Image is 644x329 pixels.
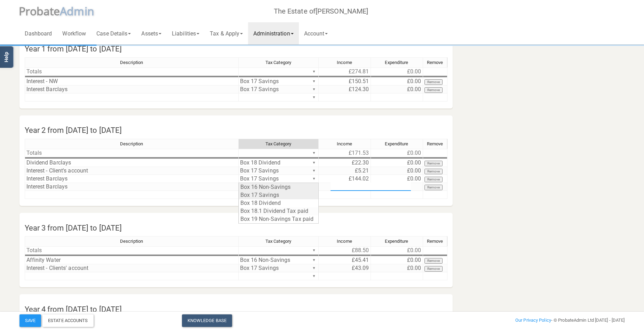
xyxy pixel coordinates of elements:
[57,22,91,45] a: Workflow
[19,22,57,45] a: Dashboard
[319,167,371,175] td: £5.21
[25,67,239,76] td: Totals
[371,86,423,94] td: £0.00
[25,78,239,86] td: Interest - NW
[265,141,291,146] span: Tax Category
[25,167,239,175] td: Interest - Client's account
[424,87,443,93] button: Remove
[371,167,423,175] td: £0.00
[311,175,317,182] div: ▼
[167,22,205,45] a: Liabilities
[371,67,423,76] td: £0.00
[319,78,371,86] td: £150.51
[19,3,60,18] span: P
[371,159,423,167] td: £0.00
[311,256,317,264] div: ▼
[91,22,136,45] a: Case Details
[239,78,319,86] td: Box 17 Savings
[311,167,317,174] div: ▼
[319,149,371,157] td: £171.53
[311,247,317,254] div: ▼
[239,175,319,183] td: Box 17 Savings
[120,141,143,146] span: Description
[25,256,239,264] td: Affinity Water
[427,239,443,244] span: Remove
[25,183,239,191] td: Interest Barclays
[25,86,239,94] td: Interest Barclays
[385,141,408,146] span: Expenditure
[239,86,319,94] td: Box 17 Savings
[424,258,443,264] button: Remove
[19,301,379,318] h4: Year 4 from [DATE] to [DATE]
[427,141,443,146] span: Remove
[371,256,423,264] td: £0.00
[371,149,423,157] td: £0.00
[424,316,630,324] div: - © ProbateAdmin Ltd [DATE] - [DATE]
[19,122,379,139] h4: Year 2 from [DATE] to [DATE]
[265,60,291,65] span: Tax Category
[311,159,317,166] div: ▼
[424,161,443,166] button: Remove
[239,215,318,223] td: Box 19 Non-Savings Tax paid
[311,68,317,75] div: ▼
[311,86,317,93] div: ▼
[239,191,318,199] td: Box 17 Savings
[120,60,143,65] span: Description
[424,185,443,190] button: Remove
[515,318,551,323] a: Our Privacy Policy
[385,60,408,65] span: Expenditure
[299,22,333,45] a: Account
[311,94,317,101] div: ▼
[427,60,443,65] span: Remove
[371,78,423,86] td: £0.00
[319,86,371,94] td: £124.30
[424,169,443,174] button: Remove
[319,175,371,183] td: £144.02
[182,314,232,327] a: Knowledge Base
[239,199,318,207] td: Box 18 Dividend
[205,22,248,45] a: Tax & Apply
[265,239,291,244] span: Tax Category
[424,177,443,182] button: Remove
[385,239,408,244] span: Expenditure
[337,141,352,146] span: Income
[25,149,239,157] td: Totals
[19,314,41,327] button: Save
[424,79,443,85] button: Remove
[19,220,379,236] h4: Year 3 from [DATE] to [DATE]
[337,60,352,65] span: Income
[25,175,239,183] td: Interest Barclays
[239,256,319,264] td: Box 16 Non-Savings
[311,264,317,272] div: ▼
[60,3,94,18] span: A
[42,314,94,327] div: Estate Accounts
[120,239,143,244] span: Description
[319,246,371,255] td: £88.50
[424,266,443,272] button: Remove
[319,67,371,76] td: £274.81
[311,78,317,85] div: ▼
[371,175,423,183] td: £0.00
[319,159,371,167] td: £22.30
[319,256,371,264] td: £45.41
[25,3,60,18] span: robate
[239,183,318,191] td: Box 16 Non-Savings
[311,149,317,157] div: ▼
[371,246,423,255] td: £0.00
[337,239,352,244] span: Income
[19,41,379,57] h4: Year 1 from [DATE] to [DATE]
[136,22,167,45] a: Assets
[239,264,319,272] td: Box 17 Savings
[25,246,239,255] td: Totals
[67,3,94,18] span: dmin
[25,159,239,167] td: Dividend Barclays
[25,264,239,272] td: Interest - Clients' account
[239,207,318,215] td: Box 18.1 Dividend Tax paid
[319,264,371,272] td: £43.09
[248,22,299,45] a: Administration
[311,272,317,280] div: ▼
[239,167,319,175] td: Box 17 Savings
[239,159,319,167] td: Box 18 Dividend
[371,264,423,272] td: £0.00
